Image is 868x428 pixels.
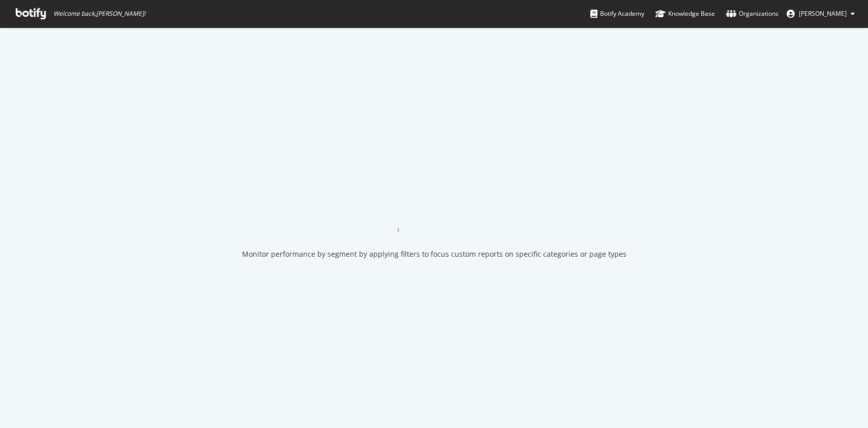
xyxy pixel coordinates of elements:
[53,10,145,18] span: Welcome back, [PERSON_NAME] !
[655,9,715,19] div: Knowledge Base
[242,249,626,259] div: Monitor performance by segment by applying filters to focus custom reports on specific categories...
[799,9,847,18] span: Tess Healey
[398,196,471,233] div: animation
[590,9,644,19] div: Botify Academy
[779,6,863,22] button: [PERSON_NAME]
[726,9,779,19] div: Organizations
